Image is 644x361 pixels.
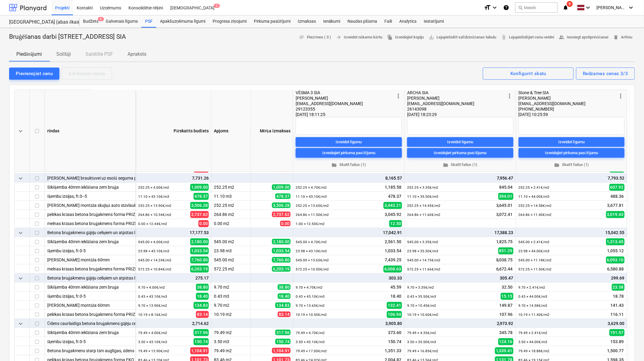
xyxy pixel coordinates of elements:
[47,301,133,310] div: Betona bruģakmeņa montāža 60mm
[407,319,513,328] div: 2,973.92
[296,148,402,158] button: Izveidojiet pirkuma pasūtījumu
[499,166,513,172] span: 188.79
[296,174,402,183] div: 8,165.57
[407,101,474,106] span: [EMAIL_ADDRESS][DOMAIN_NAME]
[296,222,325,226] small: 1.00 × 12.50€ / m2
[138,313,167,317] small: 10.19 × 8.16€ / m2
[296,285,323,290] small: 9.70 × 4.70€ / m2
[294,15,320,28] a: Izmaksas
[606,257,625,263] span: 6,093.10
[47,283,133,291] div: Sīkšķemba 40mm ieklāšana zem bruģa
[331,162,337,167] span: folder
[385,33,426,42] button: Izveidojiet kopiju
[407,106,506,112] div: 26143098
[557,33,611,42] button: Iesniegt apstiprināšanai
[407,160,513,170] button: Skatīt failus (1)
[519,267,552,271] small: 572.25 × 11.50€ / m2
[606,238,625,245] span: 1,313.45
[296,160,402,170] button: Skatīt failus (1)
[407,112,513,117] div: [DATE] 18:23:29
[278,293,290,299] span: 18.40
[443,162,448,167] span: folder
[296,106,395,112] div: 29123355
[320,15,344,28] div: Ienākumi
[296,331,325,335] small: 79.49 × 4.70€ / m2
[296,213,329,217] small: 264.86 × 11.50€ / m2
[138,174,209,183] div: 7,731.26
[299,35,304,40] span: notes
[138,285,165,290] small: 9.70 × 4.00€ / m2
[190,202,209,209] span: 3,506.28
[407,294,436,299] small: 0.43 × 35.50€ / m3
[407,174,513,183] div: 7,956.47
[272,257,290,263] span: 7,760.80
[190,238,209,245] span: 2,180.00
[519,95,617,101] div: [PERSON_NAME]
[336,34,382,41] span: Izveidot nākamo kārtu
[194,166,209,172] span: 168.22
[211,246,251,255] div: 23.98 m3
[102,15,141,28] div: Galvenais līgums
[138,294,167,299] small: 0.43 × 43.10€ / m3
[17,128,24,135] span: keyboard_arrow_down
[128,51,146,58] p: Apraksts
[296,228,402,237] div: 17,042.91
[498,247,513,254] span: 851.29
[519,185,550,190] small: 252.25 × 2.41€ / m2
[559,34,609,41] span: Iesniegt apstiprināšanai
[519,319,625,328] div: 3,629.00
[501,293,513,300] span: 15.15
[606,211,625,218] span: 3,019.43
[16,70,53,78] div: Pievienojiet cenu
[138,249,169,253] small: 23.98 × 43.10€ / m3
[519,258,552,262] small: 545.00 × 11.18€ / m2
[297,33,334,42] button: Piezīmes ( 3 )
[519,106,617,112] div: [PHONE_NUMBER]
[563,4,569,11] i: notifications
[138,240,169,244] small: 545.00 × 4.00€ / m2
[272,239,290,244] span: 2,180.00
[250,15,294,28] a: Pirkuma pasūtījumi
[501,35,506,40] span: attach_file
[614,332,644,361] iframe: Chat Widget
[499,302,513,308] span: 149.87
[211,255,251,264] div: 545.00 m2
[407,267,440,271] small: 572.25 × 11.66€ / m2
[396,15,420,28] a: Analytics
[138,258,171,262] small: 545.00 × 14.24€ / m2
[211,301,251,310] div: 9.70 m2
[407,137,513,147] button: Izveidot līgumu
[47,246,133,255] div: šķembu izsijas, fr.0-5
[519,228,625,237] div: 15,042.55
[607,202,625,208] span: 3,677.81
[56,51,71,58] p: Solītāji
[390,284,402,290] span: 45.59
[519,285,546,290] small: 9.70 × 2.41€ / m2
[496,257,513,263] span: 8,038.75
[519,204,552,208] small: 252.25 × 14.58€ / m2
[407,194,438,199] small: 11.10 × 35.50€ / m3
[17,175,24,182] span: keyboard_arrow_down
[138,331,167,335] small: 79.49 × 4.00€ / m2
[407,90,506,95] div: ARCHA SIA
[296,319,402,328] div: 3,905.80
[387,166,402,172] span: 187.16
[583,70,628,78] div: Redzamas cenas 3/3
[47,201,133,210] div: Betona bruģakmeņa montāža skujiņā auto stāvlaukumiem un brauktuvei 80mm
[383,202,402,209] span: 3,443.21
[196,311,209,318] span: 83.14
[519,148,625,158] button: Izveidojiet pirkuma pasūtījumu
[211,210,251,219] div: 264.86 m2
[190,184,209,190] span: 1,009.00
[407,228,513,237] div: 17,388.23
[597,5,627,10] span: [PERSON_NAME]
[296,258,329,262] small: 545.00 × 13.65€ / m2
[136,90,211,172] div: Pārskatīts budžets
[387,330,402,336] span: 373.60
[79,15,102,28] div: Budžets
[501,284,513,290] span: 32.50
[503,4,509,11] i: Zināšanu pamats
[47,174,133,182] div: Betona bruģakmens brauktuvei uz esošā seguma pamata
[381,15,396,28] div: Faili
[17,275,24,282] span: keyboard_arrow_down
